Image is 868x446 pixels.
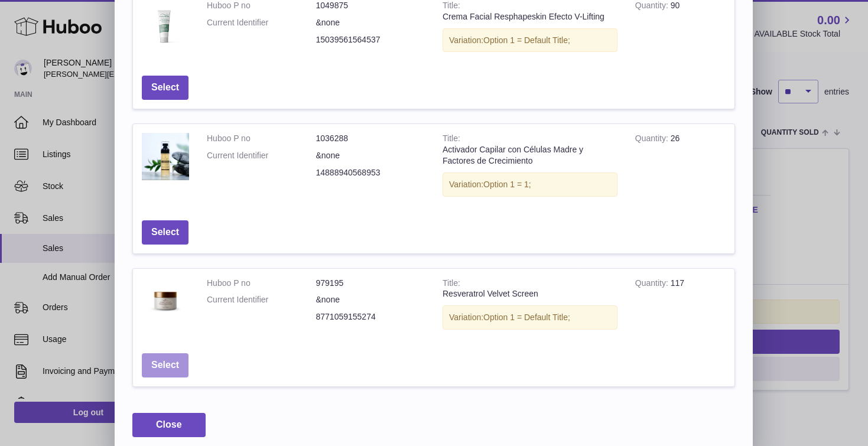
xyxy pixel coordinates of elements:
[142,353,188,377] button: Select
[483,35,570,45] span: Option 1 = Default Title;
[483,312,570,322] span: Option 1 = Default Title;
[635,278,671,291] strong: Quantity
[626,124,734,211] td: 26
[316,167,425,178] dd: 14888940568953
[142,278,189,325] img: Resveratrol Velvet Screen
[443,1,460,13] strong: Title
[142,220,188,245] button: Select
[443,144,617,167] div: Activador Capilar con Células Madre y Factores de Crecimiento
[443,278,460,291] strong: Title
[207,294,316,305] dt: Current Identifier
[443,134,460,146] strong: Title
[316,17,425,28] dd: &none
[443,28,617,53] div: Variation:
[316,278,425,289] dd: 979195
[316,311,425,323] dd: 8771059155274
[483,180,531,189] span: Option 1 = 1;
[132,413,206,437] button: Close
[316,133,425,144] dd: 1036288
[635,134,671,146] strong: Quantity
[156,419,182,429] span: Close
[316,294,425,305] dd: &none
[443,288,617,299] div: Resveratrol Velvet Screen
[443,11,617,22] div: Crema Facial Resphapeskin Efecto V-Lifting
[142,133,189,180] img: Activador Capilar con Células Madre y Factores de Crecimiento
[207,278,316,289] dt: Huboo P no
[626,269,734,345] td: 117
[142,76,188,100] button: Select
[316,34,425,45] dd: 15039561564537
[443,172,617,197] div: Variation:
[207,133,316,144] dt: Huboo P no
[316,150,425,161] dd: &none
[207,17,316,28] dt: Current Identifier
[207,150,316,161] dt: Current Identifier
[635,1,671,13] strong: Quantity
[443,305,617,330] div: Variation:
